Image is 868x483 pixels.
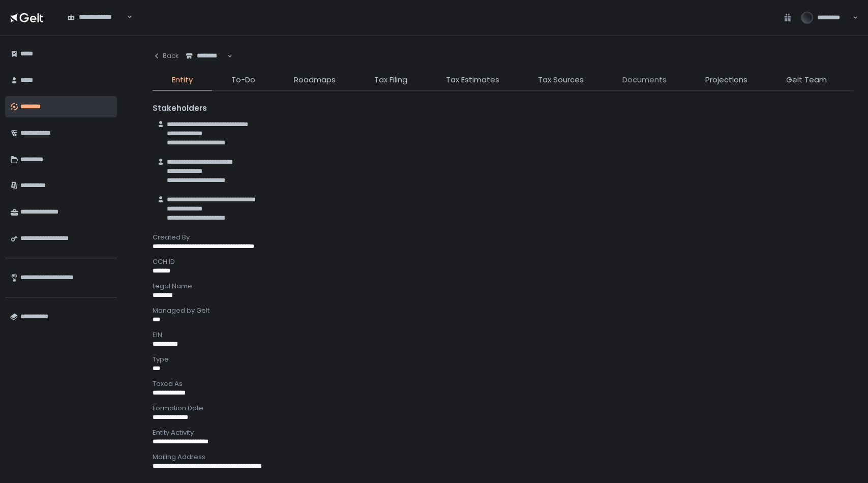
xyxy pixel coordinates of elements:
[153,282,854,291] div: Legal Name
[172,74,193,86] span: Entity
[786,74,827,86] span: Gelt Team
[153,404,854,413] div: Formation Date
[374,74,407,86] span: Tax Filing
[153,257,854,266] div: CCH ID
[153,452,854,462] div: Mailing Address
[153,233,854,242] div: Created By
[231,74,255,86] span: To-Do
[153,51,179,61] div: Back
[153,379,854,388] div: Taxed As
[705,74,747,86] span: Projections
[153,46,179,66] button: Back
[153,306,854,315] div: Managed by Gelt
[153,103,854,114] div: Stakeholders
[179,46,232,67] div: Search for option
[186,61,226,71] input: Search for option
[153,355,854,364] div: Type
[68,22,126,32] input: Search for option
[294,74,336,86] span: Roadmaps
[153,428,854,437] div: Entity Activity
[622,74,667,86] span: Documents
[61,7,132,28] div: Search for option
[153,330,854,340] div: EIN
[446,74,499,86] span: Tax Estimates
[538,74,584,86] span: Tax Sources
